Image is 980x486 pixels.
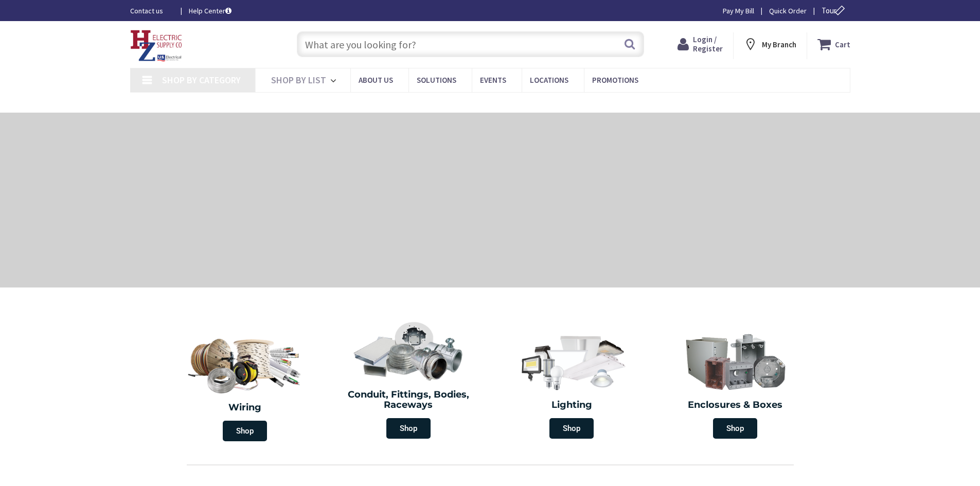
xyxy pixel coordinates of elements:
[130,30,183,62] img: HZ Electric Supply
[817,35,850,53] a: Cart
[162,74,241,86] span: Shop By Category
[530,75,568,85] span: Locations
[661,400,809,410] h2: Enclosures & Boxes
[297,31,644,57] input: What are you looking for?
[498,400,646,410] h2: Lighting
[678,35,723,53] a: Login / Register
[359,75,393,85] span: About Us
[713,418,757,439] span: Shop
[835,35,850,53] strong: Cart
[743,35,796,53] div: My Branch
[822,6,848,15] span: Tour
[762,40,796,49] strong: My Branch
[189,6,231,16] a: Help Center
[417,75,456,85] span: Solutions
[769,6,807,16] a: Quick Order
[334,390,483,410] h2: Conduit, Fittings, Bodies, Raceways
[164,326,327,446] a: Wiring Shop
[549,418,594,439] span: Shop
[329,316,488,444] a: Conduit, Fittings, Bodies, Raceways Shop
[656,326,814,444] a: Enclosures & Boxes Shop
[386,418,431,439] span: Shop
[592,75,638,85] span: Promotions
[723,6,754,16] a: Pay My Bill
[169,403,322,413] h2: Wiring
[693,34,723,53] span: Login / Register
[480,75,506,85] span: Events
[130,6,172,16] a: Contact us
[223,421,267,441] span: Shop
[271,74,326,86] span: Shop By List
[493,326,651,444] a: Lighting Shop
